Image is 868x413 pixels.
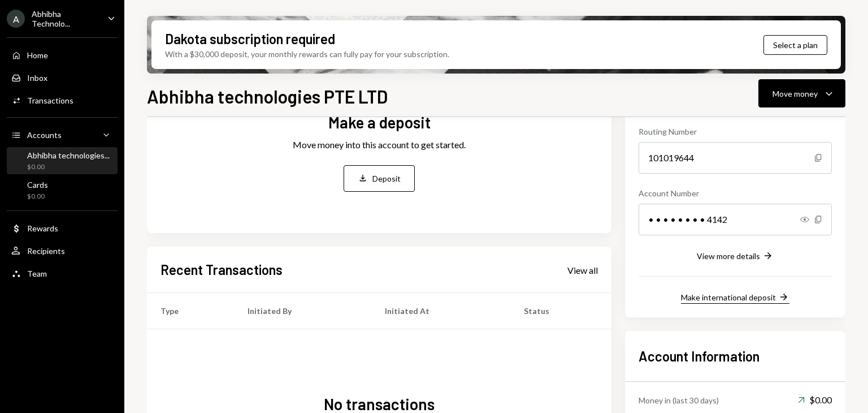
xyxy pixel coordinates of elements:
[32,9,98,28] div: Abhibha Technolo...
[27,150,110,160] div: Abhibha technologies...
[372,173,401,184] div: Deposit
[763,35,827,55] button: Select a plan
[7,90,118,110] a: Transactions
[798,393,832,407] div: $0.00
[7,218,118,238] a: Rewards
[639,126,832,137] div: Routing Number
[697,250,774,263] button: View more details
[147,293,234,329] th: Type
[7,67,118,88] a: Inbox
[639,142,832,174] div: 101019644
[510,293,611,329] th: Status
[639,187,832,199] div: Account Number
[371,293,510,329] th: Initiated At
[27,50,48,60] div: Home
[639,204,832,235] div: • • • • • • • • 4142
[27,269,47,278] div: Team
[27,180,48,190] div: Cards
[27,130,62,140] div: Accounts
[7,177,118,204] a: Cards$0.00
[344,165,415,192] button: Deposit
[567,264,598,276] a: View all
[7,45,118,65] a: Home
[697,251,760,261] div: View more details
[27,192,48,201] div: $0.00
[328,111,431,134] div: Make a deposit
[567,265,598,276] div: View all
[681,292,776,302] div: Make international deposit
[27,162,110,172] div: $0.00
[234,293,371,329] th: Initiated By
[165,48,449,60] div: With a $30,000 deposit, your monthly rewards can fully pay for your subscription.
[160,260,283,279] h2: Recent Transactions
[772,88,818,100] div: Move money
[639,347,832,365] h2: Account Information
[7,240,118,261] a: Recipients
[27,96,73,105] div: Transactions
[27,223,58,233] div: Rewards
[7,147,118,174] a: Abhibha technologies...$0.00
[639,394,719,406] div: Money in (last 30 days)
[27,73,47,83] div: Inbox
[7,10,25,28] div: A
[165,29,335,48] div: Dakota subscription required
[681,291,789,304] button: Make international deposit
[293,138,466,152] div: Move money into this account to get started.
[27,246,65,256] div: Recipients
[147,85,388,107] h1: Abhibha technologies PTE LTD
[7,124,118,145] a: Accounts
[758,79,845,107] button: Move money
[7,263,118,283] a: Team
